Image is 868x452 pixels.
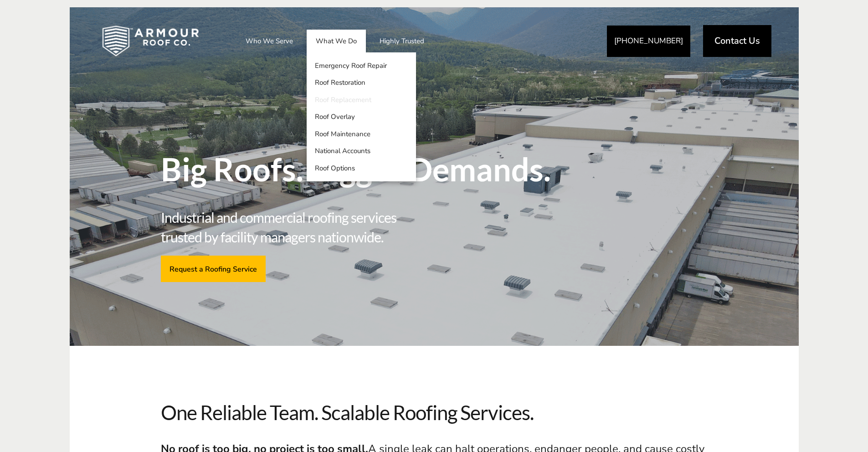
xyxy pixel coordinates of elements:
[307,57,416,74] a: Emergency Roof Repair
[307,108,416,126] a: Roof Overlay
[161,401,708,425] span: One Reliable Team. Scalable Roofing Services.
[307,125,416,143] a: Roof Maintenance
[607,26,690,57] a: [PHONE_NUMBER]
[161,256,266,282] a: Request a Roofing Service
[370,30,433,52] a: Highly Trusted
[161,153,566,185] span: Big Roofs. Bigger Demands.
[307,30,366,52] a: What We Do
[87,18,213,64] img: Industrial and Commercial Roofing Company | Armour Roof Co.
[307,91,416,108] a: Roof Replacement
[714,36,760,46] span: Contact Us
[703,25,771,57] a: Contact Us
[307,159,416,177] a: Roof Options
[307,143,416,160] a: National Accounts
[307,74,416,92] a: Roof Restoration
[169,264,257,273] span: Request a Roofing Service
[236,30,302,52] a: Who We Serve
[161,208,431,247] span: Industrial and commercial roofing services trusted by facility managers nationwide.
